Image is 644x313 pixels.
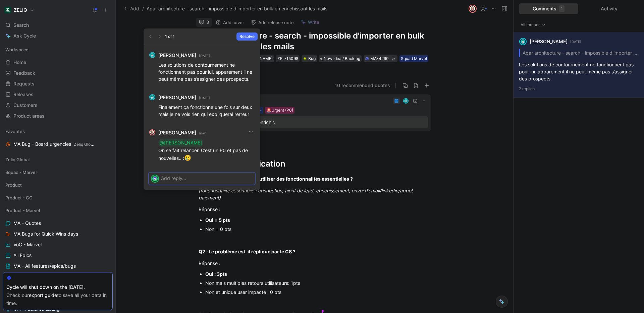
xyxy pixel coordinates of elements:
[199,130,206,136] small: now
[199,95,210,101] small: [DATE]
[158,139,255,163] p: On se fait relancer. C’est un P0 et pas de nouvelles.. :
[160,139,202,147] div: @[PERSON_NAME]
[239,33,255,40] span: Resolve
[150,95,155,100] img: avatar
[158,93,196,102] strong: [PERSON_NAME]
[150,130,155,135] img: avatar
[158,51,196,59] strong: [PERSON_NAME]
[165,33,175,40] div: 1 of 1
[199,53,210,59] small: [DATE]
[150,53,155,57] img: avatar
[158,61,255,82] p: Les solutions de contournement ne fonctionnent pas pour lui. apparement il ne peut même pas s’ass...
[152,175,158,182] img: avatar
[158,104,255,118] p: Finalement ça fonctionne une fois sur deux mais je ne vois rien qui expliquerai l’erreur
[158,129,196,137] strong: [PERSON_NAME]
[184,154,191,161] span: 😢
[236,33,258,41] button: Resolve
